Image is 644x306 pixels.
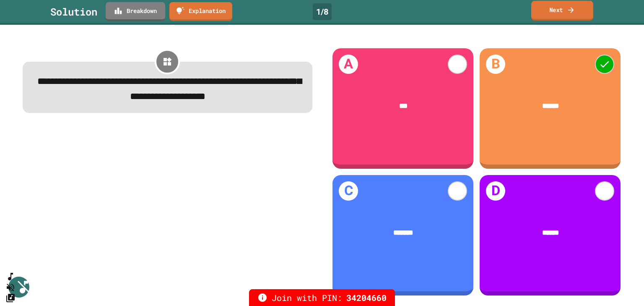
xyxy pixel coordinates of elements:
a: Explanation [169,2,232,21]
div: Solution [50,4,97,19]
a: Next [531,1,593,21]
h1: A [339,55,358,74]
button: SpeedDial basic example [5,272,16,282]
a: Breakdown [106,2,165,21]
button: Unmute music [5,282,16,293]
h1: C [339,181,358,201]
div: 1 / 8 [313,3,332,20]
h1: D [486,181,505,201]
div: Join with PIN: [249,289,395,306]
button: Change Music [5,293,16,303]
span: 34204660 [346,291,387,304]
h1: B [486,55,505,74]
